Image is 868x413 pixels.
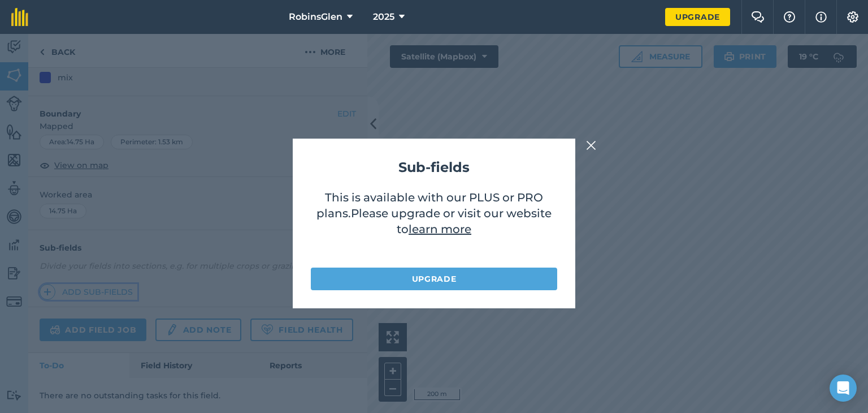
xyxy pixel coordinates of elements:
img: fieldmargin Logo [11,8,28,26]
img: A cog icon [846,11,860,23]
span: 2025 [373,10,394,24]
div: Open Intercom Messenger [830,375,857,402]
img: svg+xml;base64,PHN2ZyB4bWxucz0iaHR0cDovL3d3dy53My5vcmcvMjAwMC9zdmciIHdpZHRoPSIxNyIgaGVpZ2h0PSIxNy... [815,10,827,24]
span: RobinsGlen [289,10,342,24]
h2: Sub-fields [311,157,557,178]
a: Upgrade [311,268,557,290]
span: Please upgrade or visit our website to [351,206,552,236]
a: learn more [409,222,471,236]
img: Two speech bubbles overlapping with the left bubble in the forefront [751,11,765,23]
a: Upgrade [665,8,730,26]
p: This is available with our PLUS or PRO plans . [311,190,557,256]
img: A question mark icon [783,11,796,23]
img: svg+xml;base64,PHN2ZyB4bWxucz0iaHR0cDovL3d3dy53My5vcmcvMjAwMC9zdmciIHdpZHRoPSIyMiIgaGVpZ2h0PSIzMC... [586,139,596,152]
